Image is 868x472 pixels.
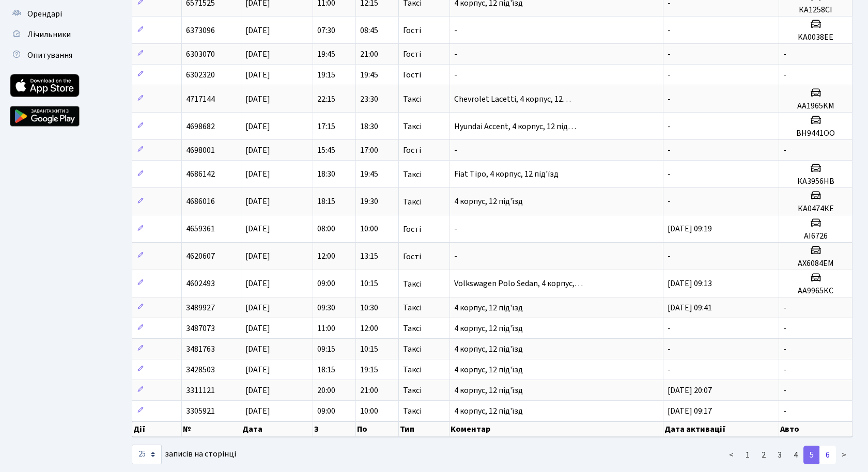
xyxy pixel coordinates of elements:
span: 3311121 [186,385,215,396]
span: 4717144 [186,93,215,105]
span: Volkswagen Polo Sedan, 4 корпус,… [454,278,583,290]
span: 4 корпус, 12 під'їзд [454,364,523,375]
span: 3305921 [186,405,215,417]
select: записів на сторінці [132,445,162,464]
label: записів на сторінці [132,445,236,464]
span: [DATE] [245,385,270,396]
span: - [668,93,671,105]
span: [DATE] [245,278,270,290]
span: [DATE] [245,25,270,36]
span: Гості [403,26,421,35]
h5: AI6726 [783,231,848,241]
th: Коментар [450,421,663,437]
span: 4686142 [186,169,215,180]
span: 10:30 [360,302,378,313]
span: Таксі [403,280,422,288]
span: Таксі [403,407,422,415]
span: - [454,224,457,235]
span: 10:15 [360,343,378,355]
th: З [313,421,356,437]
span: Hyundai Accent, 4 корпус, 12 під… [454,121,576,132]
span: 4659361 [186,224,215,235]
span: 10:15 [360,278,378,290]
span: Гості [403,225,421,233]
span: - [668,145,671,156]
span: - [454,251,457,262]
span: 19:45 [360,169,378,180]
span: - [783,49,786,60]
span: 18:30 [317,169,335,180]
span: 4 корпус, 12 під'їзд [454,196,523,208]
span: 08:00 [317,224,335,235]
span: - [454,145,457,156]
span: 18:30 [360,121,378,132]
a: Орендарі [5,4,109,24]
span: [DATE] [245,251,270,262]
a: Опитування [5,45,109,66]
span: Гості [403,146,421,154]
a: > [835,446,853,464]
span: 4698001 [186,145,215,156]
span: 12:00 [317,251,335,262]
span: [DATE] [245,169,270,180]
span: Таксі [403,198,422,206]
a: 4 [787,446,804,464]
span: [DATE] 20:07 [668,385,712,396]
span: - [783,405,786,417]
a: 3 [771,446,788,464]
span: 18:15 [317,364,335,375]
th: Дата активації [663,421,779,437]
span: - [668,343,671,355]
span: 09:00 [317,278,335,290]
span: - [783,364,786,375]
h5: ВН9441ОО [783,129,848,138]
span: 17:00 [360,145,378,156]
h5: АХ6084ЕМ [783,259,848,269]
span: 4620607 [186,251,215,262]
span: [DATE] [245,121,270,132]
span: [DATE] [245,145,270,156]
span: - [668,196,671,208]
a: 2 [755,446,772,464]
span: [DATE] [245,196,270,208]
span: 6303070 [186,49,215,60]
span: 4602493 [186,278,215,290]
span: Гості [403,71,421,79]
span: 19:15 [317,69,335,81]
a: 6 [819,446,836,464]
h5: КА1258СІ [783,5,848,15]
span: 3481763 [186,343,215,355]
span: [DATE] [245,343,270,355]
span: - [668,323,671,334]
span: - [783,69,786,81]
span: Гості [403,253,421,261]
h5: КА3956НВ [783,177,848,186]
span: Таксі [403,95,422,103]
span: 22:15 [317,93,335,105]
span: 19:45 [317,49,335,60]
span: Таксі [403,324,422,333]
span: 21:00 [360,49,378,60]
span: - [668,25,671,36]
span: - [454,69,457,81]
span: 13:15 [360,251,378,262]
span: 3428503 [186,364,215,375]
span: Таксі [403,304,422,312]
span: Орендарі [27,8,62,20]
th: Дата [241,421,314,437]
span: 4 корпус, 12 під'їзд [454,323,523,334]
th: Тип [399,421,450,437]
span: [DATE] [245,93,270,105]
span: Опитування [27,50,72,61]
span: 23:30 [360,93,378,105]
span: Таксі [403,386,422,395]
span: 3487073 [186,323,215,334]
span: [DATE] [245,364,270,375]
span: - [783,323,786,334]
span: [DATE] 09:13 [668,278,712,290]
span: 3489927 [186,302,215,313]
span: 19:15 [360,364,378,375]
span: 19:45 [360,69,378,81]
span: 10:00 [360,224,378,235]
span: - [668,364,671,375]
